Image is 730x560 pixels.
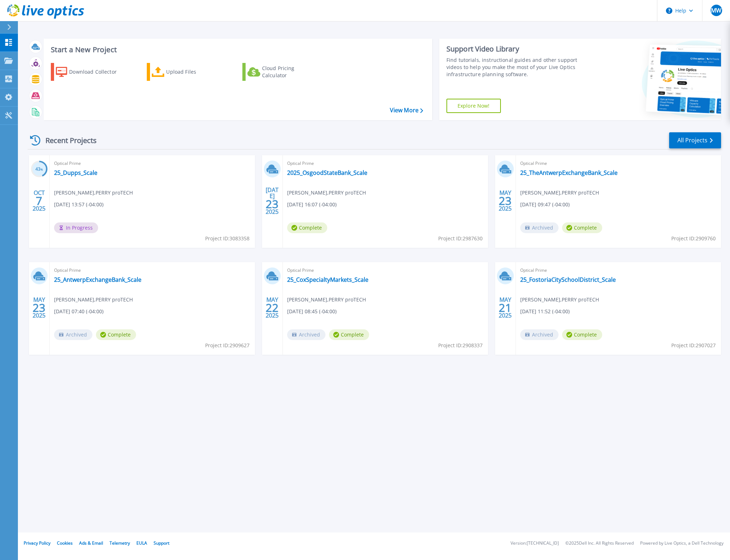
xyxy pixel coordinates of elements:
[287,329,325,340] span: Archived
[24,540,50,546] a: Privacy Policy
[562,222,602,233] span: Complete
[671,235,716,242] span: Project ID: 2909760
[520,159,717,167] span: Optical Prime
[32,295,46,321] div: MAY 2025
[520,201,570,208] span: [DATE] 09:47 (-04:00)
[154,540,169,546] a: Support
[31,165,48,173] h3: 43
[438,235,483,242] span: Project ID: 2987630
[266,201,279,207] span: 23
[329,329,369,340] span: Complete
[265,188,279,214] div: [DATE] 2025
[54,169,97,176] a: 25_Dupps_Scale
[562,329,602,340] span: Complete
[136,540,147,546] a: EULA
[28,132,106,149] div: Recent Projects
[32,188,46,214] div: OCT 2025
[520,169,618,176] a: 25_TheAntwerpExchangeBank_Scale
[287,296,366,304] span: [PERSON_NAME] , PERRY proTECH
[54,222,98,233] span: In Progress
[498,295,512,321] div: MAY 2025
[266,305,279,311] span: 22
[54,159,251,167] span: Optical Prime
[520,308,570,315] span: [DATE] 11:52 (-04:00)
[520,222,559,233] span: Archived
[287,201,337,208] span: [DATE] 16:07 (-04:00)
[446,57,591,78] div: Find tutorials, instructional guides and other support videos to help you make the most of your L...
[287,159,484,167] span: Optical Prime
[51,46,423,54] h3: Start a New Project
[110,540,130,546] a: Telemetry
[446,99,501,113] a: Explore Now!
[205,235,250,242] span: Project ID: 3083358
[520,329,559,340] span: Archived
[54,329,92,340] span: Archived
[287,266,484,274] span: Optical Prime
[287,276,368,283] a: 25_CoxSpecialtyMarkets_Scale
[54,266,251,274] span: Optical Prime
[565,541,634,546] li: © 2025 Dell Inc. All Rights Reserved
[669,132,721,148] a: All Projects
[499,305,512,311] span: 21
[438,342,483,349] span: Project ID: 2908337
[287,308,337,315] span: [DATE] 08:45 (-04:00)
[287,169,367,176] a: 2025_OsgoodStateBank_Scale
[166,65,223,79] div: Upload Files
[51,63,131,81] a: Download Collector
[57,540,73,546] a: Cookies
[498,188,512,214] div: MAY 2025
[265,295,279,321] div: MAY 2025
[287,189,366,197] span: [PERSON_NAME] , PERRY proTECH
[54,276,141,283] a: 25_AntwerpExchangeBank_Scale
[54,296,133,304] span: [PERSON_NAME] , PERRY proTECH
[520,296,599,304] span: [PERSON_NAME] , PERRY proTECH
[69,65,126,79] div: Download Collector
[520,276,616,283] a: 25_FostoriaCitySchoolDistrict_Scale
[711,8,721,13] span: MW
[33,305,45,311] span: 23
[511,541,559,546] li: Version: [TECHNICAL_ID]
[499,198,512,204] span: 23
[640,541,724,546] li: Powered by Live Optics, a Dell Technology
[205,342,250,349] span: Project ID: 2909627
[446,44,591,54] div: Support Video Library
[390,107,423,114] a: View More
[287,222,327,233] span: Complete
[54,201,103,208] span: [DATE] 13:57 (-04:00)
[520,189,599,197] span: [PERSON_NAME] , PERRY proTECH
[671,342,716,349] span: Project ID: 2907027
[54,189,133,197] span: [PERSON_NAME] , PERRY proTECH
[40,167,43,171] span: %
[242,63,322,81] a: Cloud Pricing Calculator
[36,198,42,204] span: 7
[262,65,319,79] div: Cloud Pricing Calculator
[54,308,103,315] span: [DATE] 07:40 (-04:00)
[147,63,227,81] a: Upload Files
[96,329,136,340] span: Complete
[520,266,717,274] span: Optical Prime
[79,540,103,546] a: Ads & Email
